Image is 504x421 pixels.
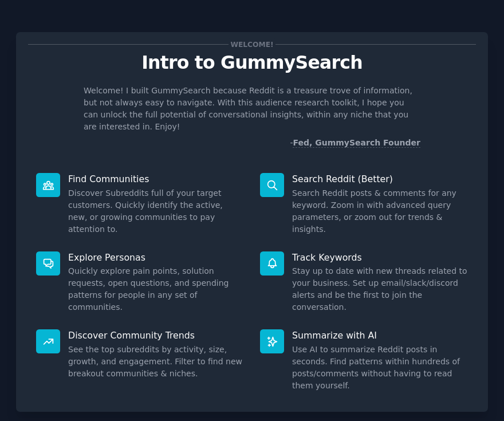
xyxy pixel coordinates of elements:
[68,251,244,263] p: Explore Personas
[292,251,468,263] p: Track Keywords
[292,329,468,341] p: Summarize with AI
[293,138,420,148] a: Fed, GummySearch Founder
[28,53,476,73] p: Intro to GummySearch
[84,85,420,133] p: Welcome! I built GummySearch because Reddit is a treasure trove of information, but not always ea...
[292,344,468,392] dd: Use AI to summarize Reddit posts in seconds. Find patterns within hundreds of posts/comments with...
[68,265,244,313] dd: Quickly explore pain points, solution requests, open questions, and spending patterns for people ...
[229,38,275,50] span: Welcome!
[292,173,468,185] p: Search Reddit (Better)
[292,187,468,235] dd: Search Reddit posts & comments for any keyword. Zoom in with advanced query parameters, or zoom o...
[68,187,244,235] dd: Discover Subreddits full of your target customers. Quickly identify the active, new, or growing c...
[68,173,244,185] p: Find Communities
[68,344,244,380] dd: See the top subreddits by activity, size, growth, and engagement. Filter to find new breakout com...
[290,137,420,149] div: -
[68,329,244,341] p: Discover Community Trends
[292,265,468,313] dd: Stay up to date with new threads related to your business. Set up email/slack/discord alerts and ...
